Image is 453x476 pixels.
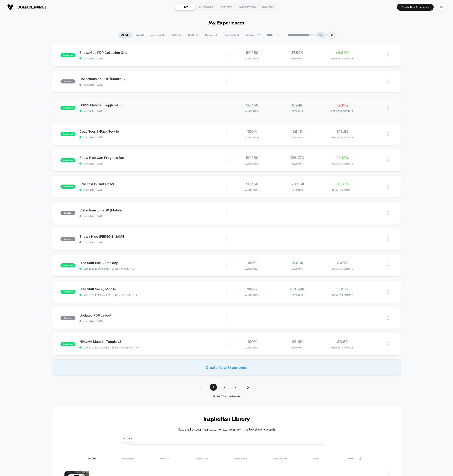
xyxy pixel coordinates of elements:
span: 0 % Seen [121,436,135,442]
span: CONVERSION RATE [321,267,364,270]
div: REPORTS [216,4,237,10]
span: start date: [DATE] [79,188,226,191]
span: Sessions [276,136,319,139]
span: Allocation [245,57,259,60]
span: Draft ( 16 ) [185,32,202,38]
span: start date: [DATE] [79,83,226,86]
img: close [388,316,389,320]
img: pagination forward [247,386,249,389]
span: PER SESSION VALUE [321,110,364,113]
img: end [311,34,314,36]
span: -2.11% [337,103,348,107]
span: published [60,185,75,189]
span: start date: [DATE] [79,215,226,218]
span: Sessions [276,346,319,349]
span: 6.94k [292,103,303,107]
span: Sessions [276,162,319,165]
span: Sessions [276,267,319,270]
span: Free Stuff Sack / Desktop [79,261,226,265]
span: 100% ( 6 ) [169,32,185,38]
span: 50 / 50 [246,51,258,55]
span: ( 31 ) [92,457,96,460]
span: published [60,158,75,162]
span: +4.80% [335,51,350,55]
span: PER SESSION VALUE [321,57,364,60]
img: close [388,185,389,189]
span: Allocation [245,294,259,297]
div: AUDIENCES [196,4,216,10]
span: 50 / 50 [246,103,258,107]
span: paused [60,316,75,320]
img: close [388,211,389,215]
div: LIVE [175,4,196,10]
span: start date: [DATE] [79,320,226,323]
button: BS [437,3,447,11]
span: Allocation [245,110,259,113]
span: published [60,342,75,346]
img: close [388,290,389,294]
span: Moved to 100% on: [DATE] . Uplift: 4.88% in CR [83,267,136,270]
span: 133.94k [290,287,305,291]
span: 2 [221,384,228,391]
img: close [388,132,389,136]
img: close [388,237,389,241]
img: close [388,158,389,163]
span: 50 / 50 [246,156,258,160]
span: Updated PDP Layout [79,313,226,317]
span: 50 / 50 [246,182,258,186]
span: [DOMAIN_NAME] [16,5,46,9]
span: start date: [DATE] [79,241,226,244]
span: 178.96k [290,182,305,186]
span: 17.82k [291,51,303,55]
span: start date: [DATE] [79,162,226,165]
span: Allocation [245,162,259,165]
span: Products [160,457,169,460]
span: paused [60,237,75,241]
span: Archived ( 36 ) [221,32,242,38]
span: By Label [245,34,255,37]
span: 1.64k [292,129,302,134]
span: Allocation [245,346,259,349]
span: Allocation [245,136,259,139]
button: [DOMAIN_NAME] [6,4,47,10]
span: CONVERSION RATE [321,189,364,191]
span: published [60,106,75,110]
span: published [60,53,75,57]
span: Collections on PDP (Mobile) v2 [79,77,226,81]
span: All ( 35 ) [118,32,132,38]
span: Sessions [276,110,319,113]
span: Targets AOV [273,457,287,460]
span: start date: [DATE] [79,136,226,139]
span: Paused ( 8 ) [202,32,220,38]
span: Show / Hide [PERSON_NAME] [79,234,226,239]
span: Moved to 100% on: [DATE] . Uplift: 21.03% in CR [83,293,137,297]
div: 1 - 12 of 35 experiences [196,395,257,398]
span: PER SESSION VALUE [321,136,364,139]
img: Visually logo [7,4,13,10]
img: close [388,79,389,84]
span: start date: [DATE] [79,110,226,113]
img: close [388,53,389,57]
span: Moved to 100% on: [DATE] . Uplift: 32.33% in PSV [83,346,139,349]
span: Show/Hide PDP Collection Grid [79,51,226,55]
span: Allocation [245,189,259,191]
span: published [60,132,75,136]
div: INSPIRATIONS [237,4,258,10]
span: Collections on PDP (Mobile) [79,208,226,212]
span: 100% [247,287,257,291]
span: Allocation [245,267,259,270]
span: Show Hide Cart Progress Bar [79,156,226,160]
span: 2.46% [337,261,348,265]
span: 1.69% [337,287,348,291]
span: 3 [232,384,239,391]
span: HHL/HH Material Toggle v3 [79,340,226,344]
span: 15.08k [291,261,303,265]
span: 100% [247,261,257,265]
img: close [388,106,389,110]
span: Targets PSV [234,457,247,460]
img: close [388,263,389,268]
span: Targets CR [195,457,208,460]
span: 100% [247,340,257,344]
span: Free Stuff Sack / Mobile [79,287,226,291]
p: BS [318,34,321,37]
